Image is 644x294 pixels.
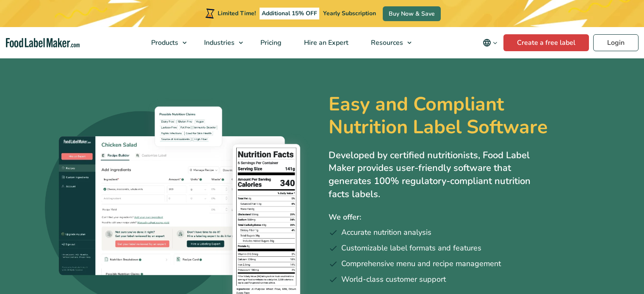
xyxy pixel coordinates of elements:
span: Accurate nutrition analysis [341,227,431,238]
a: Buy Now & Save [383,6,441,21]
span: Limited Time! [218,9,256,17]
span: Additional 15% OFF [260,8,319,19]
span: Comprehensive menu and recipe management [341,258,501,269]
p: We offer: [329,211,600,223]
h1: Easy and Compliant Nutrition Label Software [329,93,580,139]
span: World-class customer support [341,274,446,285]
span: Resources [368,38,404,47]
button: Change language [477,34,503,51]
a: Food Label Maker homepage [6,38,80,48]
a: Industries [193,27,247,58]
a: Resources [360,27,416,58]
span: Pricing [258,38,282,47]
a: Login [593,34,638,51]
a: Products [140,27,191,58]
span: Customizable label formats and features [341,242,481,254]
span: Hire an Expert [301,38,349,47]
a: Hire an Expert [293,27,358,58]
span: Yearly Subscription [323,9,376,17]
a: Pricing [249,27,291,58]
span: Industries [202,38,235,47]
a: Create a free label [503,34,589,51]
p: Developed by certified nutritionists, Food Label Maker provides user-friendly software that gener... [329,149,549,201]
span: Products [149,38,179,47]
